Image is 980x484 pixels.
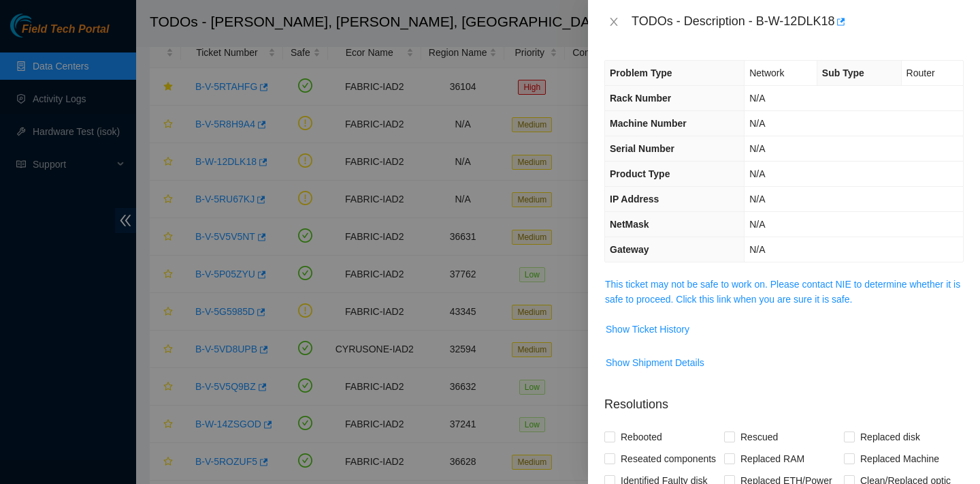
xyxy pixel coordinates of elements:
span: Sub Type [822,67,864,78]
span: N/A [749,118,765,129]
span: Rack Number [610,93,671,104]
span: Reseated components [615,448,721,470]
span: Machine Number [610,118,687,129]
button: Show Ticket History [605,318,690,340]
span: Network [749,67,784,78]
span: N/A [749,244,765,255]
span: Replaced Machine [855,448,945,470]
div: TODOs - Description - B-W-12DLK18 [632,11,964,33]
span: N/A [749,93,765,104]
span: Show Ticket History [606,322,689,337]
span: Problem Type [610,67,672,78]
span: N/A [749,219,765,230]
span: NetMask [610,219,649,230]
span: close [608,16,619,27]
span: Router [906,67,935,78]
span: N/A [749,194,765,205]
span: Serial Number [610,143,674,154]
span: Rebooted [615,426,668,448]
button: Show Shipment Details [605,352,705,374]
span: IP Address [610,194,659,205]
span: Replaced RAM [735,448,810,470]
span: Rescued [735,426,783,448]
button: Close [604,16,623,29]
span: N/A [749,168,765,179]
span: Product Type [610,168,670,179]
a: This ticket may not be safe to work on. Please contact NIE to determine whether it is safe to pro... [605,279,960,305]
p: Resolutions [604,384,964,414]
span: N/A [749,143,765,154]
span: Gateway [610,244,649,255]
span: Replaced disk [855,426,926,448]
span: Show Shipment Details [606,355,704,370]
